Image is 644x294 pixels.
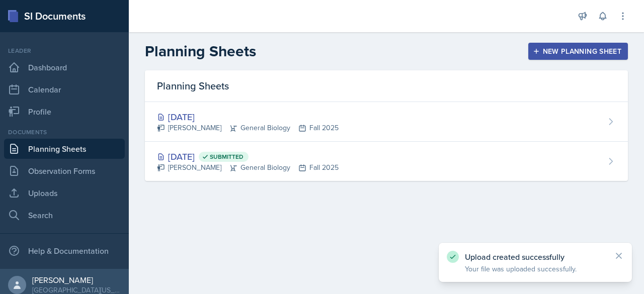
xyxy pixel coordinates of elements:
[4,139,125,159] a: Planning Sheets
[145,102,628,142] a: [DATE] [PERSON_NAME]General BiologyFall 2025
[465,264,606,274] p: Your file was uploaded successfully.
[4,183,125,203] a: Uploads
[157,150,339,163] div: [DATE]
[4,79,125,100] a: Calendar
[535,47,621,55] div: New Planning Sheet
[145,142,628,181] a: [DATE] Submitted [PERSON_NAME]General BiologyFall 2025
[4,102,125,122] a: Profile
[157,162,339,173] div: [PERSON_NAME] General Biology Fall 2025
[210,153,244,161] span: Submitted
[528,43,628,60] button: New Planning Sheet
[4,128,125,137] div: Documents
[4,241,125,261] div: Help & Documentation
[157,123,339,133] div: [PERSON_NAME] General Biology Fall 2025
[32,275,121,285] div: [PERSON_NAME]
[157,110,339,124] div: [DATE]
[4,46,125,55] div: Leader
[465,252,606,262] p: Upload created successfully
[4,57,125,77] a: Dashboard
[4,161,125,181] a: Observation Forms
[4,205,125,225] a: Search
[145,70,628,102] div: Planning Sheets
[145,42,256,60] h2: Planning Sheets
